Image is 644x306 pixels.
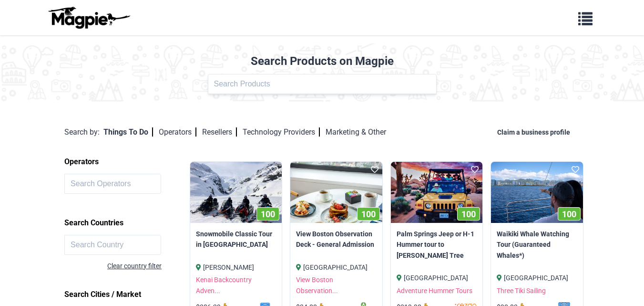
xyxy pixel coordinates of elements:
h2: Search Countries [64,215,193,231]
span: 100 [261,209,275,219]
a: Marketing & Other [326,127,386,137]
a: Things To Do [103,127,153,137]
img: Palm Springs Jeep or H-1 Hummer tour to Joshua Tree image [391,162,483,223]
a: Snowmobile Classic Tour in [GEOGRAPHIC_DATA] [196,229,276,250]
div: [GEOGRAPHIC_DATA] [397,273,477,283]
img: Waikiki Whale Watching Tour (Guaranteed Whales*) image [491,162,583,223]
a: Resellers [202,127,237,137]
input: Search Products [208,74,437,94]
div: Clear country filter [107,261,193,271]
a: Operators [159,127,196,137]
div: [GEOGRAPHIC_DATA] [296,262,377,273]
a: 100 [491,162,583,223]
a: Claim a business profile [497,128,574,136]
a: Palm Springs Jeep or H-1 Hummer tour to [PERSON_NAME] Tree [397,229,477,261]
a: Adventure Hummer Tours [397,287,472,295]
a: 100 [290,162,382,223]
a: Three Tiki Sailing [497,287,546,295]
input: Search Operators [64,174,161,194]
img: View Boston Observation Deck - General Admission image [290,162,382,223]
a: Technology Providers [243,127,320,137]
img: Snowmobile Classic Tour in Kenai Fjords National Park image [190,162,282,223]
h2: Operators [64,154,193,170]
a: View Boston Observation Deck - General Admission [296,229,377,250]
h2: Search Products on Magpie [6,54,638,68]
a: Kenai Backcountry Adven... [196,276,252,294]
span: 100 [361,209,376,219]
a: View Boston Observation... [296,276,338,294]
div: [PERSON_NAME] [196,262,276,273]
span: 100 [461,209,476,219]
input: Search Country [64,235,161,255]
a: 100 [190,162,282,223]
span: 100 [562,209,576,219]
img: logo-ab69f6fb50320c5b225c76a69d11143b.png [46,6,132,29]
a: 100 [391,162,483,223]
div: Search by: [64,126,100,138]
h2: Search Cities / Market [64,286,193,303]
a: Waikiki Whale Watching Tour (Guaranteed Whales*) [497,229,577,261]
div: [GEOGRAPHIC_DATA] [497,273,577,283]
